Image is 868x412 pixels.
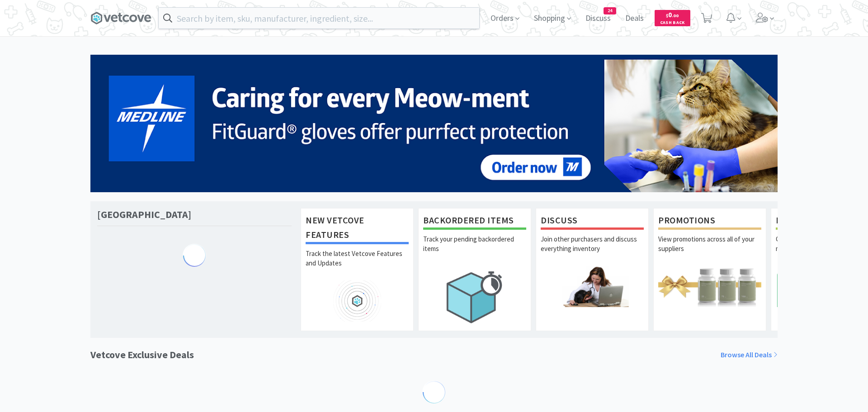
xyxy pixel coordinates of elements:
span: . 00 [672,13,679,19]
p: Track your pending backordered items [423,234,526,266]
h1: Discuss [541,213,644,230]
h1: New Vetcove Features [306,213,409,244]
p: View promotions across all of your suppliers [658,234,761,266]
a: New Vetcove FeaturesTrack the latest Vetcove Features and Updates [301,208,414,331]
p: Track the latest Vetcove Features and Updates [306,249,409,280]
img: hero_backorders.png [423,266,526,328]
h1: [GEOGRAPHIC_DATA] [97,208,191,221]
span: Cash Back [660,20,685,26]
img: hero_feature_roadmap.png [306,280,409,322]
a: Deals [622,14,647,23]
h1: Vetcove Exclusive Deals [90,347,194,363]
a: PromotionsView promotions across all of your suppliers [653,208,766,331]
span: $ [666,13,668,19]
a: Discuss24 [582,14,614,23]
input: Search by item, sku, manufacturer, ingredient, size... [159,8,479,28]
a: DiscussJoin other purchasers and discuss everything inventory [536,208,649,331]
h1: Backordered Items [423,213,526,230]
img: hero_promotions.png [658,266,761,307]
a: Browse All Deals [721,349,778,361]
img: 5b85490d2c9a43ef9873369d65f5cc4c_481.png [90,55,778,192]
span: 0 [666,10,679,19]
img: hero_discuss.png [541,266,644,307]
h1: Promotions [658,213,761,230]
span: 24 [604,8,616,14]
a: Backordered ItemsTrack your pending backordered items [418,208,531,331]
a: $0.00Cash Back [655,6,690,30]
p: Join other purchasers and discuss everything inventory [541,234,644,266]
